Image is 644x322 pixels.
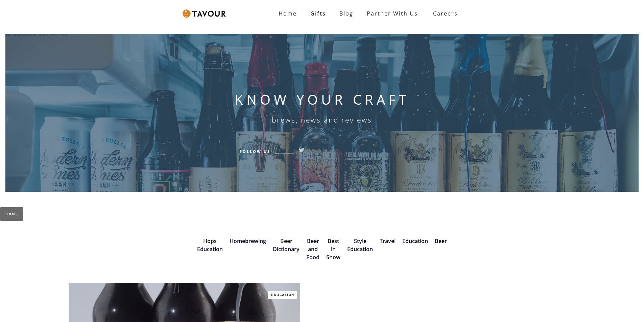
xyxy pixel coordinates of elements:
[273,237,300,253] a: Beer Dictionary
[435,237,447,245] a: Beer
[197,237,223,253] a: Hops Education
[347,237,373,253] a: Style Education
[306,237,319,261] a: Beer and Food
[272,116,372,124] h6: brews, news and reviews
[279,10,297,17] strong: Home
[230,237,266,245] a: Homebrewing
[333,7,360,20] a: Blog
[235,91,410,108] h1: KNOW YOUR CRAFT
[304,7,333,20] a: Gifts
[268,291,297,299] a: Education
[425,4,463,23] a: Careers
[380,237,396,245] a: Travel
[360,7,425,20] a: Partner with Us
[240,148,270,154] h6: Follow Us
[433,7,458,20] strong: Careers
[272,7,304,20] a: Home
[402,237,428,245] a: Education
[326,237,340,261] a: Best in Show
